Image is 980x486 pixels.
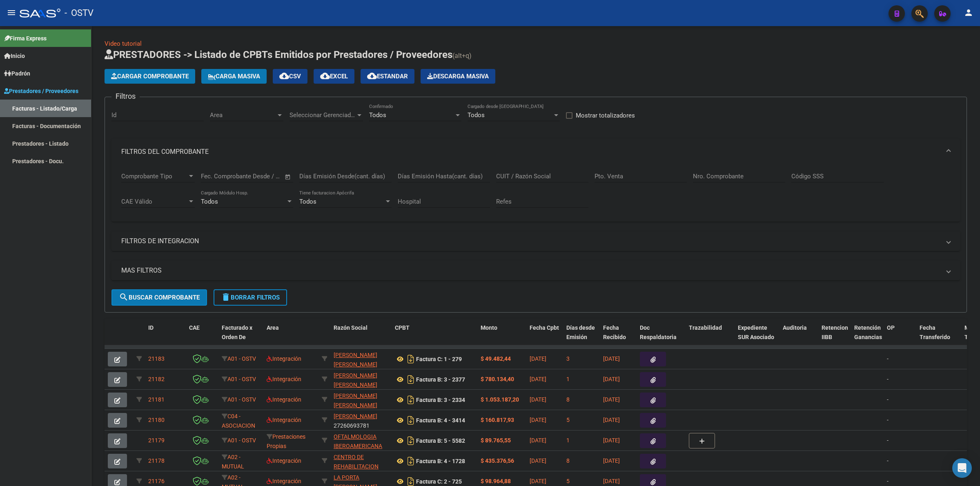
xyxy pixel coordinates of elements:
[416,437,465,444] strong: Factura B: 5 - 5582
[148,324,154,331] span: ID
[481,417,514,423] strong: $ 160.817,93
[111,73,189,80] span: Cargar Comprobante
[145,319,186,355] datatable-header-cell: ID
[111,139,960,165] mat-expansion-panel-header: FILTROS DEL COMPROBANTE
[119,294,200,301] span: Buscar Comprobante
[818,319,851,355] datatable-header-cell: Retencion IIBB
[566,396,570,403] span: 8
[222,413,256,457] span: C04 - ASOCIACION SANATORIAL SUR (GBA SUR)
[334,352,377,368] span: [PERSON_NAME] [PERSON_NAME]
[452,52,472,60] span: (alt+q)
[405,434,416,447] i: Descargar documento
[105,69,195,84] button: Cargar Comprobante
[481,396,519,403] strong: $ 1.053.187,20
[530,376,546,382] span: [DATE]
[481,478,511,484] strong: $ 98.964,88
[566,478,570,484] span: 5
[330,319,392,355] datatable-header-cell: Razón Social
[221,294,280,301] span: Borrar Filtros
[273,69,307,84] button: CSV
[148,478,165,484] span: 21176
[780,319,818,355] datatable-header-cell: Auditoria
[530,437,546,444] span: [DATE]
[210,111,276,119] span: Area
[416,458,465,464] strong: Factura B: 4 - 1728
[111,165,960,222] div: FILTROS DEL COMPROBANTE
[566,457,570,464] span: 8
[148,376,165,382] span: 21182
[427,73,489,80] span: Descarga Masiva
[395,324,410,331] span: CPBT
[640,324,677,340] span: Doc Respaldatoria
[299,198,316,205] span: Todos
[334,453,388,470] div: 30713516607
[405,373,416,386] i: Descargar documento
[526,319,563,355] datatable-header-cell: Fecha Cpbt
[214,289,287,306] button: Borrar Filtros
[530,457,546,464] span: [DATE]
[267,376,301,382] span: Integración
[603,355,620,362] span: [DATE]
[334,391,388,408] div: 20336095167
[290,111,356,119] span: Seleccionar Gerenciador
[148,355,165,362] span: 21183
[148,396,165,403] span: 21181
[218,319,263,355] datatable-header-cell: Facturado x Orden De
[603,457,620,464] span: [DATE]
[468,111,485,119] span: Todos
[320,71,330,81] mat-icon: cloud_download
[887,457,889,464] span: -
[263,319,318,355] datatable-header-cell: Area
[361,69,414,84] button: Estandar
[477,319,526,355] datatable-header-cell: Monto
[4,69,30,78] span: Padrón
[4,87,78,95] span: Prestadores / Proveedores
[421,69,495,84] app-download-masive: Descarga masiva de comprobantes (adjuntos)
[421,69,495,84] button: Descarga Masiva
[530,478,546,484] span: [DATE]
[416,417,465,424] strong: Factura B: 4 - 3414
[603,324,626,340] span: Fecha Recibido
[334,371,388,388] div: 20336095167
[738,324,774,340] span: Expediente SUR Asociado
[566,437,570,444] span: 1
[7,8,16,18] mat-icon: menu
[887,324,895,331] span: OP
[416,356,462,362] strong: Factura C: 1 - 279
[887,355,889,362] span: -
[314,69,354,84] button: EXCEL
[334,324,367,331] span: Razón Social
[851,319,884,355] datatable-header-cell: Retención Ganancias
[148,437,165,444] span: 21179
[887,437,889,444] span: -
[121,237,940,246] mat-panel-title: FILTROS DE INTEGRACION
[267,355,301,362] span: Integración
[121,147,940,156] mat-panel-title: FILTROS DEL COMPROBANTE
[334,433,382,459] span: OFTALMOLOGIA IBEROAMERICANA S.A.
[530,396,546,403] span: [DATE]
[241,173,281,180] input: Fecha fin
[121,173,187,180] span: Comprobante Tipo
[201,198,218,205] span: Todos
[189,324,200,331] span: CAE
[566,417,570,423] span: 5
[111,261,960,280] mat-expansion-panel-header: MAS FILTROS
[227,376,256,382] span: A01 - OSTV
[121,266,940,275] mat-panel-title: MAS FILTROS
[227,355,256,362] span: A01 - OSTV
[783,324,807,331] span: Auditoria
[201,69,267,84] button: Carga Masiva
[65,4,94,22] span: - OSTV
[603,376,620,382] span: [DATE]
[121,198,187,205] span: CAE Válido
[279,71,289,81] mat-icon: cloud_download
[334,413,377,419] span: [PERSON_NAME]
[416,397,465,403] strong: Factura B: 3 - 2334
[854,324,882,340] span: Retención Ganancias
[887,376,889,382] span: -
[822,324,848,340] span: Retencion IIBB
[603,437,620,444] span: [DATE]
[600,319,637,355] datatable-header-cell: Fecha Recibido
[320,73,348,80] span: EXCEL
[686,319,735,355] datatable-header-cell: Trazabilidad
